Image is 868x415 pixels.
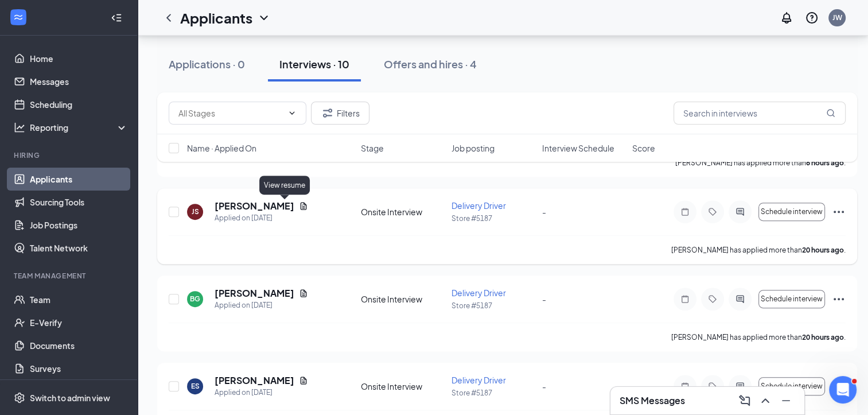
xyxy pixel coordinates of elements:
[706,294,719,304] svg: Tag
[279,57,349,71] div: Interviews · 10
[215,387,308,398] div: Applied on [DATE]
[311,102,369,125] button: Filter Filters
[671,332,846,342] p: [PERSON_NAME] has applied more than .
[14,122,25,133] svg: Analysis
[733,207,747,216] svg: ActiveChat
[180,8,252,28] h1: Applicants
[215,212,308,224] div: Applied on [DATE]
[30,311,128,334] a: E-Verify
[542,207,546,217] span: -
[733,294,747,304] svg: ActiveChat
[191,381,200,391] div: ES
[30,236,128,259] a: Talent Network
[802,246,844,254] b: 20 hours ago
[832,292,846,306] svg: Ellipses
[192,207,199,216] div: JS
[542,381,546,391] span: -
[451,214,535,223] p: Store #5187
[30,168,128,191] a: Applicants
[671,245,846,255] p: [PERSON_NAME] has applied more than .
[802,333,844,342] b: 20 hours ago
[215,200,294,212] h5: [PERSON_NAME]
[30,288,128,311] a: Team
[30,334,128,357] a: Documents
[761,382,823,390] span: Schedule interview
[706,207,719,216] svg: Tag
[169,57,245,71] div: Applications · 0
[14,392,25,404] svg: Settings
[738,394,752,408] svg: ComposeMessage
[542,142,614,154] span: Interview Schedule
[30,392,110,404] div: Switch to admin view
[832,13,842,22] div: JW
[30,70,128,93] a: Messages
[758,377,825,395] button: Schedule interview
[215,287,294,300] h5: [PERSON_NAME]
[451,388,535,398] p: Store #5187
[733,382,747,391] svg: ActiveChat
[361,293,445,305] div: Onsite Interview
[287,108,297,118] svg: ChevronDown
[761,295,823,303] span: Schedule interview
[361,142,384,154] span: Stage
[706,382,719,391] svg: Tag
[299,376,308,385] svg: Document
[361,206,445,218] div: Onsite Interview
[13,11,24,23] svg: WorkstreamLogo
[30,214,128,236] a: Job Postings
[678,207,692,216] svg: Note
[678,294,692,304] svg: Note
[259,176,310,195] div: View resume
[756,391,774,410] button: ChevronUp
[384,57,477,71] div: Offers and hires · 4
[14,271,126,281] div: Team Management
[451,375,506,385] span: Delivery Driver
[620,394,685,407] h3: SMS Messages
[674,102,846,125] input: Search in interviews
[451,288,506,298] span: Delivery Driver
[678,382,692,391] svg: Note
[735,391,754,410] button: ComposeMessage
[361,381,445,392] div: Onsite Interview
[826,108,835,118] svg: MagnifyingGlass
[215,300,308,311] div: Applied on [DATE]
[632,142,655,154] span: Score
[780,11,793,25] svg: Notifications
[758,290,825,308] button: Schedule interview
[761,208,823,216] span: Schedule interview
[215,374,294,387] h5: [PERSON_NAME]
[758,203,825,221] button: Schedule interview
[30,47,128,70] a: Home
[30,122,129,133] div: Reporting
[829,376,857,404] iframe: Intercom live chat
[451,301,535,311] p: Store #5187
[257,11,271,25] svg: ChevronDown
[30,93,128,116] a: Scheduling
[777,391,795,410] button: Minimize
[111,12,122,24] svg: Collapse
[779,394,793,408] svg: Minimize
[299,201,308,211] svg: Document
[30,191,128,214] a: Sourcing Tools
[178,107,283,119] input: All Stages
[162,11,176,25] svg: ChevronLeft
[187,142,256,154] span: Name · Applied On
[299,289,308,298] svg: Document
[542,294,546,304] span: -
[451,200,506,211] span: Delivery Driver
[14,150,126,160] div: Hiring
[190,294,200,304] div: BG
[832,205,846,219] svg: Ellipses
[321,106,334,120] svg: Filter
[805,11,819,25] svg: QuestionInfo
[30,357,128,380] a: Surveys
[758,394,772,408] svg: ChevronUp
[451,142,495,154] span: Job posting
